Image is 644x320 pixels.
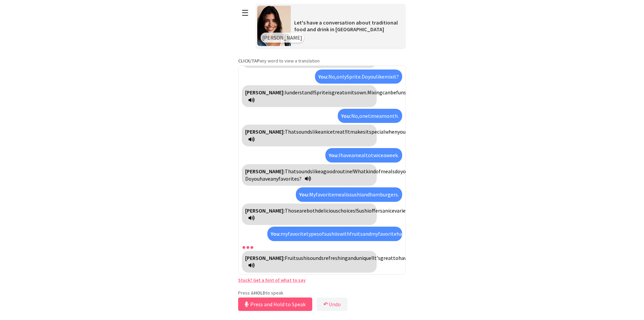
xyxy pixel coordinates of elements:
div: Click to translate [315,70,402,84]
span: like [312,168,321,175]
span: own. [357,89,367,96]
span: sushi [350,191,361,198]
span: a [351,152,354,158]
span: you [252,175,260,182]
span: a [382,207,385,214]
span: my [281,230,288,237]
span: fruits [350,230,363,237]
span: do [395,168,400,175]
span: to [393,255,398,261]
span: offers [369,207,382,214]
span: favorite [316,191,334,198]
span: choices! [338,207,357,214]
span: time [368,112,379,119]
span: is [328,89,332,96]
span: great [332,89,344,96]
span: I [339,152,340,158]
span: types [306,230,319,237]
span: twice [371,152,383,158]
span: Those [285,207,299,214]
span: a [321,168,323,175]
button: Press and Hold to Speak [238,298,312,311]
span: can [382,89,390,96]
div: Click to translate [242,251,377,273]
span: Sprite. [346,73,362,80]
span: have [398,255,409,261]
span: when [385,128,397,135]
span: month. [382,112,399,119]
span: of [319,230,324,237]
span: with [339,230,350,237]
span: nice [323,128,333,135]
span: [PERSON_NAME] [262,34,302,41]
span: understand! [286,89,314,96]
span: It's [373,255,380,261]
strong: You: [271,230,281,237]
span: good [323,168,335,175]
div: Click to translate [267,227,402,241]
span: you [397,128,406,135]
button: ☰ [238,4,252,21]
div: Click to translate [242,85,377,107]
span: mix [384,73,393,80]
strong: [PERSON_NAME]: [245,168,285,175]
span: you [368,73,376,80]
span: sometimes, [404,89,431,96]
b: ↶ [323,301,328,308]
strong: You: [329,152,339,158]
div: Click to translate [242,164,377,186]
strong: [PERSON_NAME]: [245,128,285,135]
span: week. [386,152,399,158]
span: hamburger [396,230,422,237]
span: only [336,73,346,80]
span: sushi [324,230,336,237]
span: like [312,128,321,135]
span: No, [351,112,359,119]
span: My [309,191,316,198]
span: Do [245,175,252,182]
span: Do [362,73,368,80]
strong: [PERSON_NAME]: [245,255,285,261]
span: No, [328,73,336,80]
strong: HOLD [254,290,266,296]
span: favorite [288,230,306,237]
strong: You: [318,73,328,80]
strong: [PERSON_NAME]: [245,207,285,214]
span: unique! [356,255,373,261]
div: Click to translate [242,203,377,225]
span: meals [381,168,395,175]
span: have [340,152,351,158]
span: you [400,168,409,175]
span: a [379,112,382,119]
span: like [376,73,384,80]
span: hamburgers. [370,191,399,198]
span: sounds [296,168,312,175]
div: Click to translate [242,125,377,146]
span: sushi [296,255,308,261]
span: favorites? [278,175,302,182]
span: my [371,230,378,237]
span: That [285,128,296,135]
span: fun [396,89,404,96]
span: and [348,255,356,261]
span: and [361,191,370,198]
span: Sprite [314,89,328,96]
strong: [PERSON_NAME]: [245,89,285,96]
strong: You: [341,112,351,119]
span: meal [334,191,346,198]
span: sounds [308,255,324,261]
div: Click to translate [325,148,402,162]
span: It [346,128,350,135]
span: Let's have a conversation about traditional food and drink in [GEOGRAPHIC_DATA] [294,19,398,33]
button: ↶Undo [317,298,347,311]
span: one [359,112,368,119]
span: Sushi [357,207,369,214]
span: favorite [378,230,396,237]
span: refreshing [324,255,348,261]
span: sounds [296,128,312,135]
img: Scenario Image [257,6,291,46]
span: treat! [333,128,346,135]
strong: You: [299,191,309,198]
span: delicious [318,207,338,214]
span: makes [350,128,365,135]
